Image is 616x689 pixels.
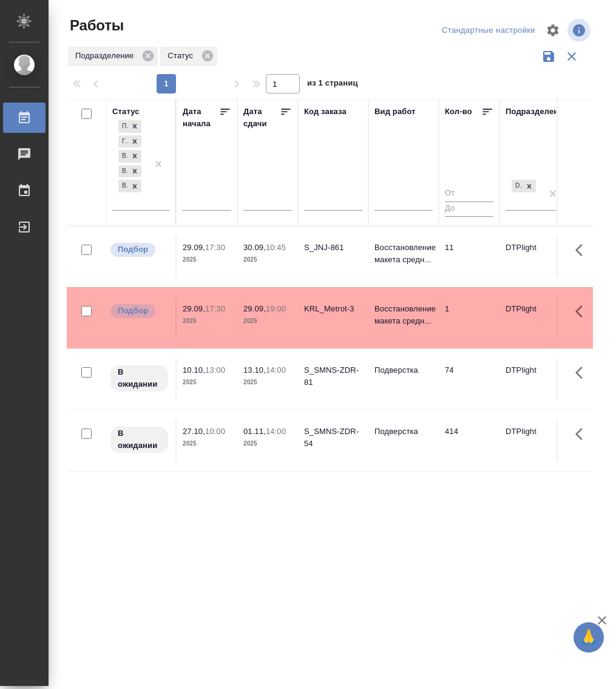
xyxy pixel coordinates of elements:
p: Подбор [118,243,148,256]
p: 2025 [243,315,292,327]
td: 1 [439,297,499,339]
button: 🙏 [574,622,604,653]
div: S_SMNS-ZDR-54 [304,426,362,450]
p: Подверстка [374,364,433,376]
p: Восстановление макета средн... [374,242,433,266]
td: DTPlight [499,419,570,462]
div: Подбор, Готов к работе, В работе, Выполнен, В ожидании [117,149,143,164]
p: 29.09, [183,243,205,252]
div: Дата сдачи [243,106,280,130]
button: Здесь прячутся важные кнопки [568,419,597,449]
div: Кол-во [445,106,472,118]
span: Настроить таблицу [538,16,567,45]
div: Дата начала [183,106,219,130]
p: Восстановление макета средн... [374,303,433,327]
td: DTPlight [499,297,570,339]
button: Здесь прячутся важные кнопки [568,297,597,326]
div: DTPlight [510,178,537,194]
p: 2025 [183,376,231,389]
div: Готов к работе [118,135,128,148]
p: 29.09, [183,304,205,313]
p: Статус [168,50,197,62]
p: В ожидании [118,427,161,452]
p: 10:00 [205,427,225,436]
p: 17:30 [205,243,225,252]
td: DTPlight [499,358,570,401]
input: До [445,202,493,217]
div: Подбор, Готов к работе, В работе, Выполнен, В ожидании [117,178,143,194]
p: 14:00 [266,365,286,375]
div: Подразделение [506,106,568,118]
span: Посмотреть информацию [567,19,593,42]
button: Здесь прячутся важные кнопки [568,358,597,387]
td: 74 [439,358,499,401]
div: Подбор [118,120,128,133]
p: 10.10, [183,365,205,375]
div: DTPlight [512,180,523,192]
p: 2025 [243,376,292,389]
p: 17:30 [205,304,225,313]
p: 27.10, [183,427,205,436]
p: 2025 [183,438,231,450]
p: 10:45 [266,243,286,252]
div: Можно подбирать исполнителей [109,242,169,258]
div: Выполнен [118,165,128,178]
div: Статус [112,106,140,118]
td: 414 [439,419,499,462]
div: S_SMNS-ZDR-81 [304,364,362,389]
td: DTPlight [499,236,570,278]
span: из 1 страниц [307,76,358,93]
input: От [445,186,493,202]
div: Подбор, Готов к работе, В работе, Выполнен, В ожидании [117,119,143,134]
div: Подбор, Готов к работе, В работе, Выполнен, В ожидании [117,164,143,179]
div: В ожидании [118,180,128,192]
p: В ожидании [118,366,161,390]
span: 🙏 [578,625,599,650]
p: Подразделение [75,50,138,62]
p: 13.10, [243,365,266,375]
p: 13:00 [205,365,225,375]
p: 14:00 [266,427,286,436]
p: 2025 [183,254,231,266]
span: Работы [67,16,124,35]
button: Сбросить фильтры [560,45,583,68]
td: 11 [439,236,499,278]
p: Подверстка [374,426,433,438]
p: 19:00 [266,304,286,313]
div: Код заказа [304,106,347,118]
p: 2025 [243,254,292,266]
div: Вид работ [374,106,416,118]
p: Подбор [118,305,148,317]
div: Подразделение [68,47,158,66]
p: 2025 [243,438,292,450]
p: 30.09, [243,243,266,252]
div: split button [439,21,538,40]
div: Исполнитель назначен, приступать к работе пока рано [109,426,169,454]
div: В работе [118,150,128,163]
p: 2025 [183,315,231,327]
div: Статус [160,47,217,66]
button: Здесь прячутся важные кнопки [568,236,597,265]
p: 01.11, [243,427,266,436]
button: Сохранить фильтры [537,45,560,68]
div: Можно подбирать исполнителей [109,303,169,319]
div: KRL_Metrot-3 [304,303,362,315]
p: 29.09, [243,304,266,313]
div: Подбор, Готов к работе, В работе, Выполнен, В ожидании [117,134,143,149]
div: Исполнитель назначен, приступать к работе пока рано [109,364,169,393]
div: S_JNJ-861 [304,242,362,254]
